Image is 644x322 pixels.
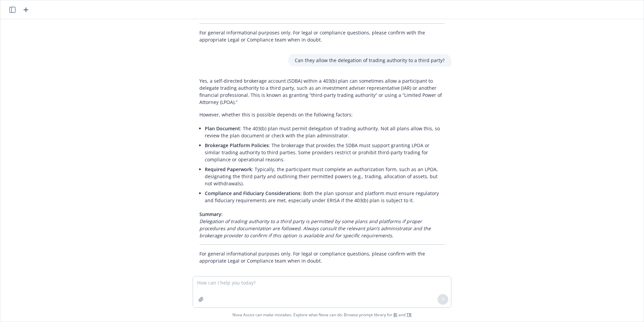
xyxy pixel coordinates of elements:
[295,57,445,64] p: Can they allow the delegation of trading authority to a third party?
[205,140,445,164] li: : The brokerage that provides the SDBA must support granting LPOA or similar trading authority to...
[199,29,445,43] p: For general informational purposes only. For legal or compliance questions, please confirm with t...
[205,164,445,188] li: : Typically, the participant must complete an authorization form, such as an LPOA, designating th...
[199,211,223,217] span: Summary:
[199,218,431,239] em: Delegation of trading authority to a third party is permitted by some plans and platforms if prop...
[393,312,397,318] a: BI
[205,124,445,140] li: : The 403(b) plan must permit delegation of trading authority. Not all plans allow this, so revie...
[205,125,240,132] span: Plan Document
[199,77,445,106] p: Yes, a self-directed brokerage account (SDBA) within a 403(b) plan can sometimes allow a particip...
[3,308,641,322] span: Nova Assist can make mistakes. Explore what Nova can do: Browse prompt library for and
[205,188,445,205] li: : Both the plan sponsor and platform must ensure regulatory and fiduciary requirements are met, e...
[205,142,269,149] span: Brokerage Platform Policies
[199,250,445,264] p: For general informational purposes only. For legal or compliance questions, please confirm with t...
[205,166,252,172] span: Required Paperwork
[199,111,445,118] p: However, whether this is possible depends on the following factors:
[205,190,300,196] span: Compliance and Fiduciary Considerations
[407,312,412,318] a: TR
